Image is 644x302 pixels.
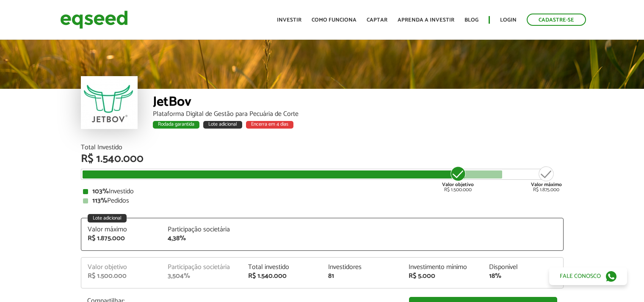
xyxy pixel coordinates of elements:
[549,267,627,285] a: Fale conosco
[464,17,478,23] a: Blog
[248,264,316,271] div: Total investido
[83,198,561,204] div: Pedidos
[168,235,235,242] div: 4,38%
[398,17,454,23] a: Aprenda a investir
[409,273,476,280] div: R$ 5.000
[92,186,109,197] strong: 103%
[531,165,562,192] div: R$ 1.875.000
[88,214,127,222] div: Lote adicional
[442,181,474,189] strong: Valor objetivo
[246,121,293,129] div: Encerra em 4 dias
[83,188,561,195] div: Investido
[527,14,586,26] a: Cadastre-se
[489,264,557,271] div: Disponível
[312,17,357,23] a: Como funciona
[60,8,128,31] img: EqSeed
[153,95,564,111] div: JetBov
[88,264,155,271] div: Valor objetivo
[328,273,396,280] div: 81
[442,165,474,192] div: R$ 1.500.000
[168,273,235,280] div: 3,504%
[153,121,199,129] div: Rodada garantida
[248,273,316,280] div: R$ 1.540.000
[168,264,235,271] div: Participação societária
[203,121,242,129] div: Lote adicional
[88,273,155,280] div: R$ 1.500.000
[81,154,564,165] div: R$ 1.540.000
[88,226,155,233] div: Valor máximo
[531,181,562,189] strong: Valor máximo
[500,17,517,23] a: Login
[153,111,564,118] div: Plataforma Digital de Gestão para Pecuária de Corte
[367,17,387,23] a: Captar
[409,264,476,271] div: Investimento mínimo
[168,226,235,233] div: Participação societária
[92,195,107,206] strong: 113%
[88,235,155,242] div: R$ 1.875.000
[81,144,564,151] div: Total Investido
[277,17,301,23] a: Investir
[328,264,396,271] div: Investidores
